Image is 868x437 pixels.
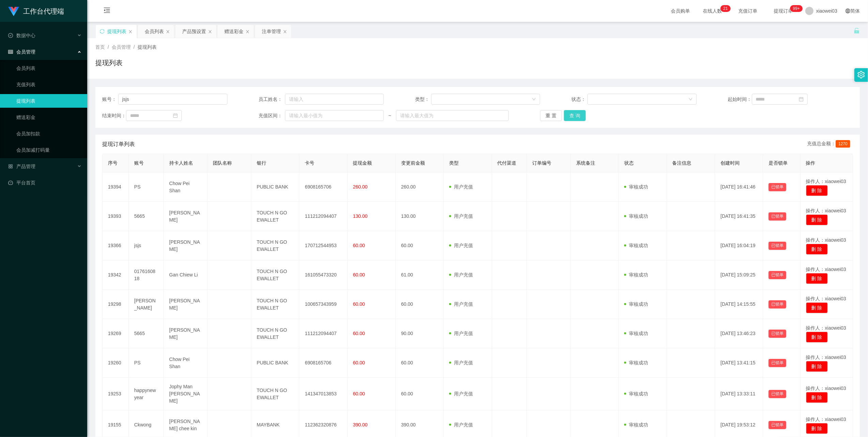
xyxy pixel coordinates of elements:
[715,378,763,410] td: [DATE] 13:33:11
[806,332,828,343] button: 删 除
[806,386,846,391] span: 操作人：xiaowei03
[134,160,144,166] span: 账号
[415,96,431,103] span: 类型：
[129,231,164,260] td: jsjs
[224,25,243,38] div: 赠送彩金
[806,185,828,196] button: 删 除
[107,25,126,38] div: 提现列表
[846,9,850,13] i: 图标: global
[806,267,846,272] span: 操作人：xiaowei03
[102,348,129,378] td: 19260
[673,160,692,166] span: 备注信息
[8,7,19,16] img: logo.9652507e.png
[769,271,786,279] button: 已锁单
[624,272,648,277] span: 审核成功
[102,319,129,348] td: 19269
[723,5,726,12] p: 2
[806,325,846,331] span: 操作人：xiaowei03
[396,202,444,231] td: 130.00
[396,110,509,121] input: 请输入最大值为
[401,160,425,166] span: 变更前金额
[715,172,763,202] td: [DATE] 16:41:46
[251,231,299,260] td: TOUCH N GO EWALLET
[138,44,157,50] span: 提现列表
[129,348,164,378] td: PS
[769,242,786,250] button: 已锁单
[715,319,763,348] td: [DATE] 13:46:23
[353,391,365,396] span: 60.00
[715,290,763,319] td: [DATE] 14:15:55
[213,160,232,166] span: 团队名称
[721,5,730,12] sup: 21
[624,301,648,307] span: 审核成功
[576,160,595,166] span: 系统备注
[353,213,368,219] span: 130.00
[449,422,473,427] span: 用户充值
[806,179,846,184] span: 操作人：xiaowei03
[102,378,129,410] td: 19253
[112,44,131,50] span: 会员管理
[624,213,648,219] span: 审核成功
[251,290,299,319] td: TOUCH N GO EWALLET
[16,110,82,124] a: 赠送彩金
[299,378,347,410] td: 141347013853
[129,319,164,348] td: 5665
[353,160,372,166] span: 提现金额
[164,202,208,231] td: [PERSON_NAME]
[262,25,281,38] div: 注单管理
[857,71,865,78] i: 图标: setting
[118,94,227,105] input: 请输入
[129,378,164,410] td: happynewyear
[8,176,82,190] a: 图标: dashboard平台首页
[8,49,35,55] span: 会员管理
[100,29,105,34] i: 图标: sync
[251,202,299,231] td: TOUCH N GO EWALLET
[129,172,164,202] td: PS
[806,296,846,301] span: 操作人：xiaowei03
[95,44,105,50] span: 首页
[299,202,347,231] td: 111212094407
[735,9,761,13] span: 充值订单
[173,113,178,118] i: 图标: calendar
[449,272,473,277] span: 用户充值
[95,0,119,22] i: 图标: menu-fold
[624,331,648,336] span: 审核成功
[624,160,634,166] span: 状态
[16,78,82,91] a: 充值列表
[353,184,368,190] span: 260.00
[299,348,347,378] td: 6908165706
[353,272,365,277] span: 60.00
[166,30,170,34] i: 图标: close
[769,330,786,338] button: 已锁单
[102,290,129,319] td: 19298
[384,112,396,119] span: ~
[285,110,384,121] input: 请输入最小值为
[540,110,562,121] button: 重 置
[129,202,164,231] td: 5665
[102,202,129,231] td: 19393
[299,319,347,348] td: 111212094407
[208,30,212,34] i: 图标: close
[299,231,347,260] td: 170712544953
[806,208,846,213] span: 操作人：xiaowei03
[624,184,648,190] span: 审核成功
[251,378,299,410] td: TOUCH N GO EWALLET
[8,33,13,38] i: 图标: check-circle-o
[806,392,828,403] button: 删 除
[102,231,129,260] td: 19366
[145,25,164,38] div: 会员列表
[102,96,118,103] span: 账号：
[769,160,788,166] span: 是否锁单
[715,348,763,378] td: [DATE] 13:41:15
[16,94,82,108] a: 提现列表
[396,260,444,290] td: 61.00
[8,33,35,38] span: 数据中心
[129,260,164,290] td: 0176160818
[102,260,129,290] td: 19342
[449,301,473,307] span: 用户充值
[799,97,804,102] i: 图标: calendar
[790,5,803,12] sup: 1039
[769,359,786,367] button: 已锁单
[285,94,384,105] input: 请输入
[108,160,117,166] span: 序号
